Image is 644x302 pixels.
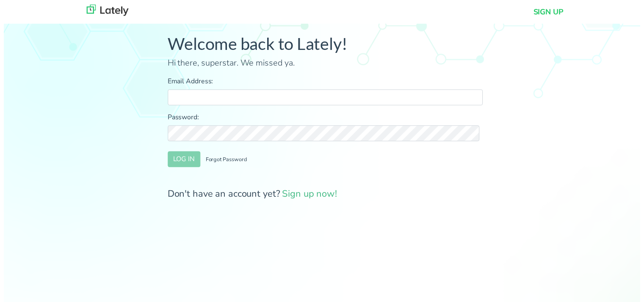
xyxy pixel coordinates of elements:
[536,6,567,18] a: SIGN UP
[75,6,92,14] span: Help
[166,113,485,124] label: Password:
[166,190,337,203] span: Don't have an account yet?
[166,58,485,70] p: Hi there, superstar. We missed ya.
[199,153,252,169] button: Forgot Password
[166,153,199,169] button: LOG IN
[84,5,126,16] img: lately_logo_nav.700ca2e7.jpg
[205,158,246,165] small: Forgot Password
[282,190,337,203] a: Sign up now!
[166,34,485,54] h1: Welcome back to Lately!
[166,77,485,87] label: Email Address:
